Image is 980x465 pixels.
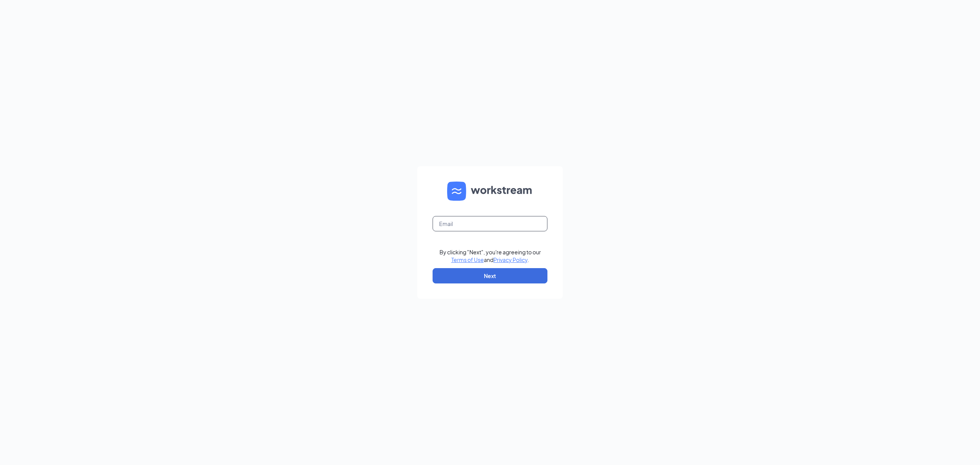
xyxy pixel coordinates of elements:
a: Terms of Use [451,256,484,263]
img: WS logo and Workstream text [447,182,533,201]
button: Next [433,268,547,283]
input: Email [433,216,547,231]
a: Privacy Policy [493,256,528,263]
div: By clicking "Next", you're agreeing to our and . [439,248,541,264]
